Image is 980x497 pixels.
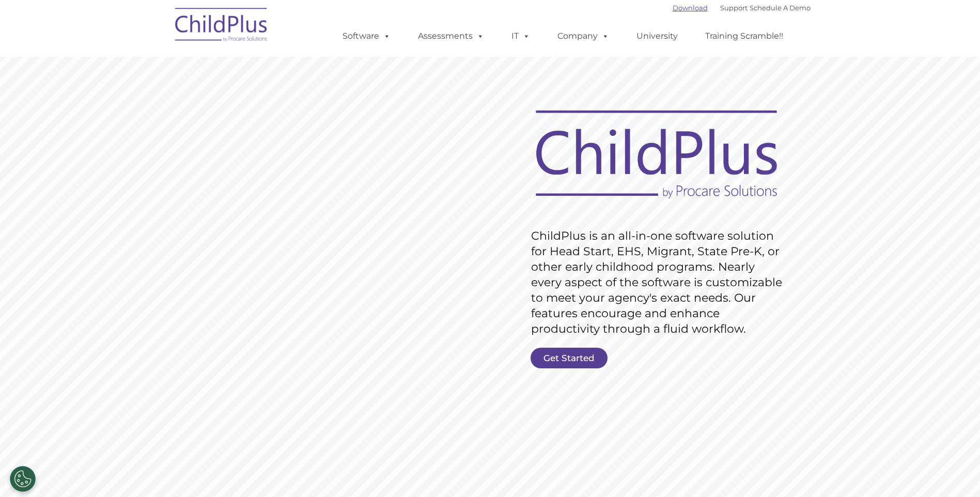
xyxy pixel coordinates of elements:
[170,1,273,52] img: ChildPlus by Procare Solutions
[626,26,688,46] a: University
[531,228,787,337] rs-layer: ChildPlus is an all-in-one software solution for Head Start, EHS, Migrant, State Pre-K, or other ...
[547,26,619,46] a: Company
[531,348,608,368] a: Get Started
[408,26,494,46] a: Assessments
[10,466,36,492] button: Cookies Settings
[673,4,811,12] font: |
[501,26,540,46] a: IT
[811,385,980,497] iframe: Chat Widget
[695,26,794,46] a: Training Scramble!!
[720,4,748,12] a: Support
[673,4,708,12] a: Download
[332,26,401,46] a: Software
[750,4,811,12] a: Schedule A Demo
